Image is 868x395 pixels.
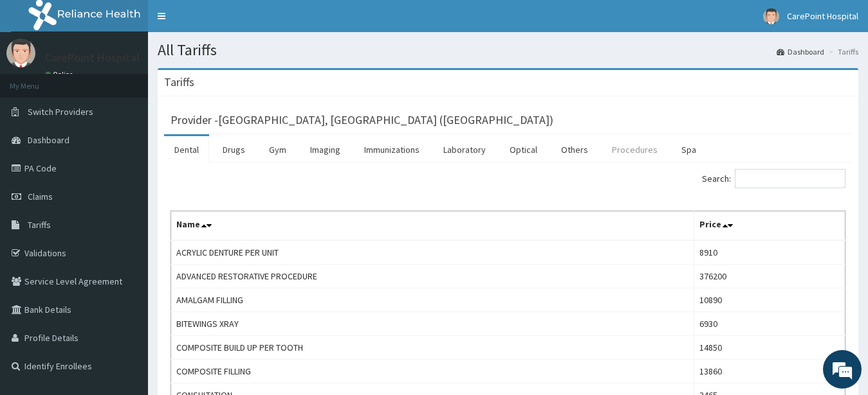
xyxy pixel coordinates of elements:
td: 13860 [694,360,845,383]
img: User Image [6,39,35,67]
td: 10890 [694,288,845,312]
td: ACRYLIC DENTURE PER UNIT [171,240,694,265]
td: 376200 [694,265,845,288]
label: Search: [702,169,845,188]
input: Search: [735,169,845,188]
a: Laboratory [433,136,496,163]
a: Procedures [602,136,668,163]
span: Switch Providers [28,106,93,118]
img: User Image [763,8,779,24]
th: Price [694,211,845,241]
td: AMALGAM FILLING [171,288,694,312]
p: CarePoint Hospital [45,52,140,64]
span: Tariffs [28,219,51,231]
a: Others [551,136,598,163]
td: COMPOSITE FILLING [171,360,694,383]
a: Drugs [212,136,255,163]
a: Imaging [300,136,351,163]
td: 14850 [694,336,845,360]
th: Name [171,211,694,241]
td: COMPOSITE BUILD UP PER TOOTH [171,336,694,360]
span: Dashboard [28,134,69,146]
a: Dental [164,136,209,163]
td: 8910 [694,240,845,265]
a: Optical [499,136,548,163]
h1: All Tariffs [158,42,858,58]
a: Online [45,70,76,79]
h3: Provider - [GEOGRAPHIC_DATA], [GEOGRAPHIC_DATA] ([GEOGRAPHIC_DATA]) [171,114,553,126]
a: Dashboard [777,46,824,57]
a: Immunizations [354,136,430,163]
span: CarePoint Hospital [787,10,858,22]
a: Gym [259,136,297,163]
h3: Tariffs [164,76,194,88]
td: BITEWINGS XRAY [171,312,694,336]
td: 6930 [694,312,845,336]
li: Tariffs [826,46,858,57]
a: Spa [671,136,706,163]
span: Claims [28,191,53,202]
td: ADVANCED RESTORATIVE PROCEDURE [171,265,694,288]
